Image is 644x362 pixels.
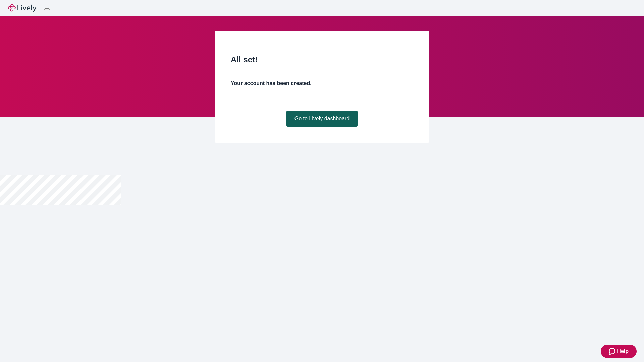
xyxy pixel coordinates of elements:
a: Go to Lively dashboard [286,111,358,127]
h4: Your account has been created. [231,79,413,87]
button: Zendesk support iconHelp [601,345,637,358]
span: Help [617,347,629,355]
button: Log out [44,8,50,10]
svg: Zendesk support icon [609,347,617,355]
h2: All set! [231,54,413,66]
img: Lively [8,4,36,12]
